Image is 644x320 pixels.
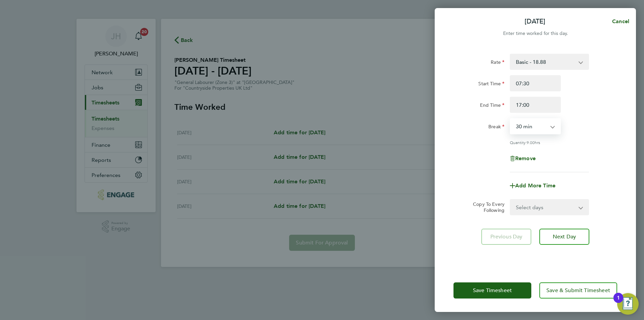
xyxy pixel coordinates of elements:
[525,17,545,26] p: [DATE]
[539,282,617,299] button: Save & Submit Timesheet
[617,293,639,315] button: Open Resource Center, 1 new notification
[515,182,555,189] span: Add More Time
[610,18,629,25] span: Cancel
[510,140,589,145] div: Quantity: hrs
[510,75,561,91] input: E.g. 08:00
[453,282,531,299] button: Save Timesheet
[553,233,576,240] span: Next Day
[601,15,636,28] button: Cancel
[539,229,589,245] button: Next Day
[510,183,555,188] button: Add More Time
[510,97,561,113] input: E.g. 18:00
[515,155,536,162] span: Remove
[617,298,620,307] div: 1
[435,30,636,38] div: Enter time worked for this day.
[473,287,512,294] span: Save Timesheet
[478,81,504,89] label: Start Time
[510,156,536,161] button: Remove
[468,201,504,213] label: Copy To Every Following
[527,140,535,145] span: 9.00
[480,102,504,110] label: End Time
[488,124,504,132] label: Break
[491,59,504,67] label: Rate
[546,287,610,294] span: Save & Submit Timesheet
